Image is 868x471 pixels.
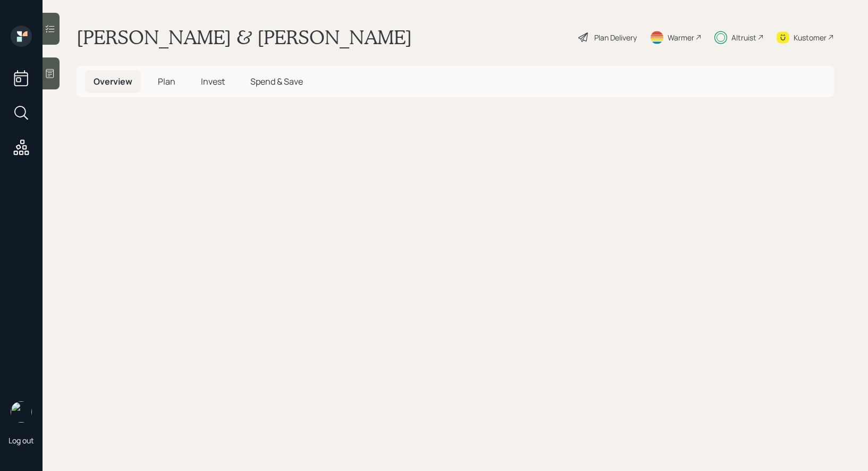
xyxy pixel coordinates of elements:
div: Log out [9,435,34,445]
div: Kustomer [794,32,827,43]
div: Warmer [668,32,694,43]
div: Altruist [731,32,756,43]
div: Plan Delivery [594,32,637,43]
span: Overview [94,76,132,87]
span: Spend & Save [250,76,303,87]
h1: [PERSON_NAME] & [PERSON_NAME] [77,26,412,49]
span: Plan [158,76,175,87]
img: treva-nostdahl-headshot.png [11,401,32,423]
span: Invest [201,76,225,87]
